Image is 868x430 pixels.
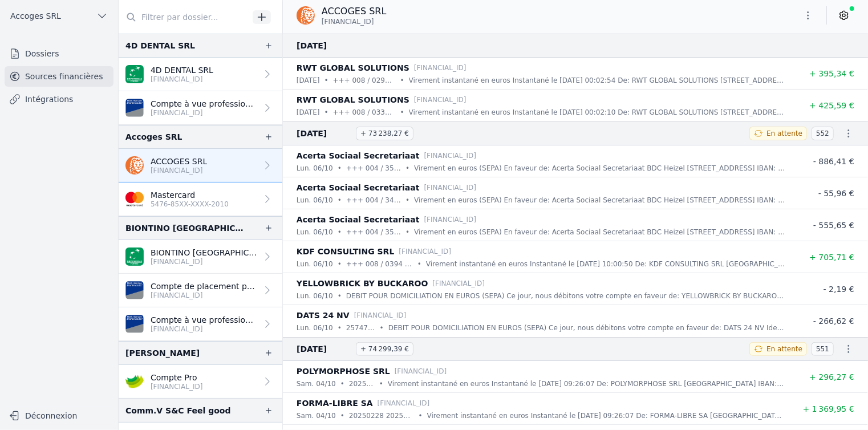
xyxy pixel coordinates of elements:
a: Sources financières [5,66,113,87]
a: Compte à vue professionnel [FINANCIAL_ID] [119,307,282,341]
div: • [419,410,423,421]
p: [FINANCIAL_ID] [378,397,430,409]
p: ACCOGES SRL [322,5,387,18]
a: Compte Pro [FINANCIAL_ID] [119,365,282,399]
div: • [338,290,342,302]
span: 552 [812,127,834,140]
p: +++ 008 / 0394 / 47502 +++ [346,258,413,270]
p: +++ 004 / 3526 / 31688 +++ [346,226,401,238]
span: Accoges SRL [10,10,61,22]
span: + 73 238,27 € [356,127,413,140]
p: Virement en euros (SEPA) En faveur de: Acerta Sociaal Secretariaat BDC Heizel [STREET_ADDRESS] IB... [414,194,786,206]
span: [DATE] [297,342,351,356]
p: Virement instantané en euros Instantané le [DATE] 10:00:50 De: KDF CONSULTING SRL [GEOGRAPHIC_DAT... [426,258,786,270]
span: [FINANCIAL_ID] [322,17,374,26]
p: [DATE] [297,107,320,118]
p: [FINANCIAL_ID] [433,278,485,289]
p: RWT GLOBAL SOLUTIONS [297,61,409,75]
p: 2574744 DATS24 00618265 [346,322,375,334]
a: Compte de placement professionnel [FINANCIAL_ID] [119,274,282,307]
div: Accoges SRL [125,130,182,144]
a: 4D DENTAL SRL [FINANCIAL_ID] [119,58,282,91]
div: • [325,107,328,118]
p: sam. 04/10 [297,378,336,390]
div: • [379,378,383,390]
p: [FINANCIAL_ID] [424,214,477,225]
p: lun. 06/10 [297,258,333,270]
p: Mastercard [151,189,229,201]
p: lun. 06/10 [297,194,333,206]
p: [FINANCIAL_ID] [424,182,477,193]
p: [FINANCIAL_ID] [354,310,407,321]
p: +++ 004 / 3467 / 00039 +++ [346,194,401,206]
p: DEBIT POUR DOMICILIATION EN EUROS (SEPA) Ce jour, nous débitons votre compte en faveur de: YELLOW... [346,290,786,302]
span: + 395,34 € [809,69,854,78]
button: Déconnexion [5,407,113,425]
p: [FINANCIAL_ID] [395,366,447,377]
p: Virement instantané en euros Instantané le [DATE] 00:02:54 De: RWT GLOBAL SOLUTIONS [STREET_ADDRE... [409,75,786,86]
p: [FINANCIAL_ID] [414,62,467,74]
img: VAN_BREDA_JVBABE22XXX.png [125,99,144,117]
img: BNP_BE_BUSINESS_GEBABEBB.png [125,248,144,266]
p: Virement instantané en euros Instantané le [DATE] 09:26:07 De: POLYMORPHOSE SRL [GEOGRAPHIC_DATA]... [388,378,786,390]
span: - 266,62 € [813,317,854,326]
p: POLYMORPHOSE SRL [297,364,390,378]
p: +++ 004 / 3526 / 31789 +++ [346,163,401,174]
p: Compte à vue professionnel [151,314,257,326]
div: Comm.V S&C Feel good [125,404,230,417]
p: [FINANCIAL_ID] [424,150,477,161]
p: 20250329 [349,378,375,390]
p: [FINANCIAL_ID] [151,382,203,391]
span: + 1 369,95 € [803,404,854,413]
p: FORMA-LIBRE SA [297,396,373,410]
p: +++ 008 / 0330 / 28021 +++ [333,107,396,118]
span: - 2,19 € [824,285,854,294]
div: • [380,322,384,334]
p: lun. 06/10 [297,322,333,334]
div: • [338,258,342,270]
div: • [338,226,342,238]
p: [FINANCIAL_ID] [151,75,213,84]
span: + 74 299,39 € [356,342,413,356]
a: ACCOGES SRL [FINANCIAL_ID] [119,149,282,182]
div: BIONTINO [GEOGRAPHIC_DATA] SRL [125,221,246,235]
p: lun. 06/10 [297,226,333,238]
div: • [338,322,342,334]
p: [FINANCIAL_ID] [151,166,207,175]
span: [DATE] [297,39,351,52]
p: YELLOWBRICK BY BUCKAROO [297,277,428,290]
p: [FINANCIAL_ID] [151,108,257,117]
div: • [417,258,421,270]
a: Compte à vue professionnel [FINANCIAL_ID] [119,91,282,125]
p: Acerta Sociaal Secretariaat [297,149,420,163]
p: [FINANCIAL_ID] [151,257,257,266]
p: Virement instantané en euros Instantané le [DATE] 00:02:10 De: RWT GLOBAL SOLUTIONS [STREET_ADDRE... [409,107,786,118]
p: [FINANCIAL_ID] [414,94,467,106]
img: BNP_BE_BUSINESS_GEBABEBB.png [125,65,144,83]
div: • [338,194,342,206]
span: + 705,71 € [809,253,854,262]
div: [PERSON_NAME] [125,346,200,360]
p: Acerta Sociaal Secretariaat [297,181,420,194]
div: • [400,75,404,86]
p: 4D DENTAL SRL [151,64,213,76]
p: BIONTINO [GEOGRAPHIC_DATA] SPRL [151,247,257,258]
p: [FINANCIAL_ID] [151,324,257,334]
p: [DATE] [297,75,320,86]
div: • [340,378,344,390]
div: • [405,226,409,238]
span: + 425,59 € [809,101,854,110]
span: En attente [766,129,802,138]
p: sam. 04/10 [297,410,336,421]
p: ACCOGES SRL [151,156,207,167]
div: • [340,410,344,421]
p: [FINANCIAL_ID] [399,246,451,257]
p: 5476-85XX-XXXX-2010 [151,200,229,209]
div: • [338,163,342,174]
p: Compte à vue professionnel [151,98,257,109]
div: 4D DENTAL SRL [125,39,195,52]
p: RWT GLOBAL SOLUTIONS [297,93,409,107]
p: Virement en euros (SEPA) En faveur de: Acerta Sociaal Secretariaat BDC Heizel [STREET_ADDRESS] IB... [414,226,786,238]
a: Mastercard 5476-85XX-XXXX-2010 [119,182,282,216]
p: DATS 24 NV [297,309,350,322]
